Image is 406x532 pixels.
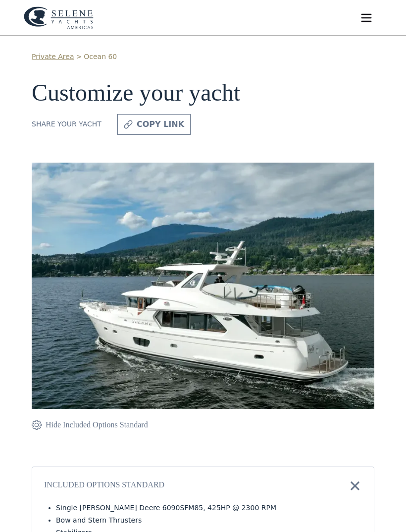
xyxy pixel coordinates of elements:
li: Bow and Stern Thrusters [56,515,362,526]
div: Share your yacht [32,119,101,129]
a: home [24,6,94,29]
a: Hide Included Options Standard [32,419,148,431]
div: Included Options Standard [44,479,164,493]
div: menu [351,2,382,34]
img: logo [24,6,94,29]
img: icon [124,118,133,130]
a: Private Area [32,52,74,62]
div: copy link [137,118,184,130]
a: Ocean 60 [84,52,117,62]
a: copy link [117,114,191,135]
h1: Customize your yacht [32,80,374,106]
li: Single [PERSON_NAME] Deere 6090SFM85, 425HP @ 2300 RPM [56,503,362,513]
div: > [76,52,82,62]
img: icon [32,419,42,431]
img: icon [348,479,362,493]
div: Hide Included Options Standard [46,419,148,431]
